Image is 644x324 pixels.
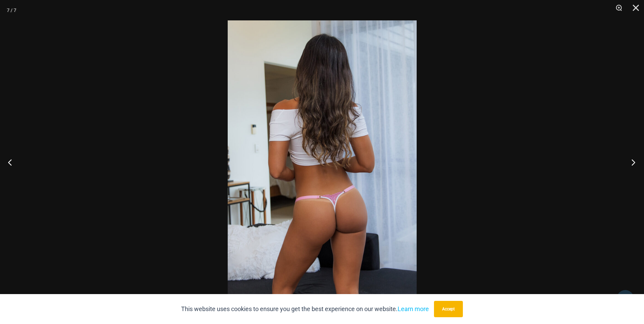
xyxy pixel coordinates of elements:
div: 7 / 7 [7,5,16,15]
button: Next [619,145,644,179]
a: Learn more [398,305,429,312]
button: Accept [434,301,463,317]
img: Bow Lace Pink Multi 663 Thong 05 [228,20,417,304]
p: This website uses cookies to ensure you get the best experience on our website. [181,304,429,314]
